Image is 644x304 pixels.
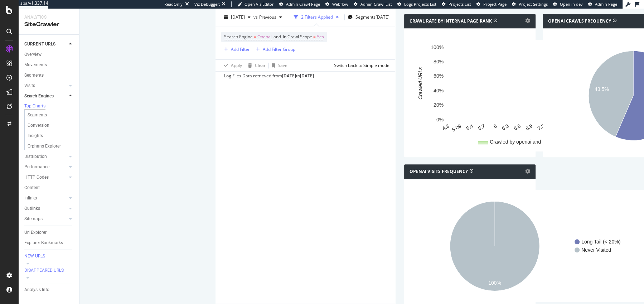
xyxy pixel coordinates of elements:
h4: openai Crawls Frequency [548,18,611,25]
span: = [313,34,316,40]
text: 40% [434,88,444,93]
text: 60% [434,73,444,79]
div: Clear [255,62,266,68]
a: Projects List [442,1,471,7]
h4: openai Visits Frequency [410,168,468,175]
span: vs [253,14,259,20]
a: Project Page [476,1,507,7]
a: Top Charts [24,103,74,110]
div: 2 Filters Applied [301,14,333,20]
text: 100% [488,280,501,285]
div: Distribution [24,153,47,160]
div: Inlinks [24,194,37,202]
text: 0% [436,116,444,122]
button: [DATE] [221,11,253,23]
div: Viz Debugger: [194,1,220,7]
div: Insights [28,132,43,140]
a: Inlinks [24,194,67,202]
text: Crawled by openai and Botify [490,139,555,145]
div: Url Explorer [24,229,47,236]
div: [DATE] [282,73,296,79]
a: Distribution [24,153,67,160]
a: Orphans Explorer [28,143,74,150]
div: SiteCrawler [24,20,73,29]
a: Search Engines [24,92,67,100]
div: [DATE] [300,73,314,79]
div: Add Filter Group [263,46,295,52]
div: Add Filter [231,46,250,52]
span: In Crawl Scope [283,34,312,40]
div: Segments [24,72,44,79]
div: [DATE] [376,14,389,20]
a: Overview [24,51,74,58]
a: DISAPPEARED URLS [24,267,74,274]
div: Analysis Info [24,286,49,294]
span: Previous [259,14,276,20]
span: 2025 Sep. 1st [231,14,245,20]
div: Outlinks [24,205,40,212]
a: Outlinks [24,205,67,212]
button: 2 Filters Applied [291,11,342,23]
div: Log Files Data retrieved from to [224,73,314,79]
span: Yes [317,32,324,42]
a: Project Settings [512,1,548,7]
div: HTTP Codes [24,174,49,181]
a: NEW URLS [24,253,74,260]
i: Options [525,169,530,174]
text: 100% [431,44,444,50]
a: Performance [24,163,67,171]
span: Open in dev [560,1,583,7]
span: Webflow [332,1,348,7]
text: 6.9 [524,123,533,131]
a: Visits [24,82,67,90]
text: Long Tail (< 20%) [581,239,620,245]
a: Logs Projects List [397,1,436,7]
span: = [254,34,256,40]
span: Project Page [483,1,507,7]
div: Analytics [24,14,73,20]
a: Segments [28,111,74,119]
div: Explorer Bookmarks [24,239,63,247]
span: Logs Projects List [404,1,436,7]
a: Open in dev [553,1,583,7]
span: Admin Crawl Page [286,1,320,7]
div: Performance [24,163,49,171]
button: Segments[DATE] [348,11,389,23]
text: 20% [434,102,444,108]
a: Webflow [325,1,348,7]
button: Add Filter [221,45,250,54]
button: Save [269,60,287,71]
text: 43.5% [594,86,609,92]
div: Save [278,62,287,68]
div: Segments [28,111,47,119]
div: Top Charts [24,103,45,109]
a: Analysis Info [24,286,74,294]
div: Movements [24,61,47,69]
div: ReadOnly: [164,1,184,7]
a: Segments [24,72,74,79]
div: Visits [24,82,35,90]
div: Apply [231,62,242,68]
a: Conversion [28,122,74,129]
a: Content [24,184,74,192]
button: Apply [221,60,242,71]
span: Search Engine [224,34,253,40]
a: Sitemaps [24,215,67,223]
span: Admin Page [595,1,617,7]
div: DISAPPEARED URLS [24,267,64,274]
span: Openai [257,32,272,42]
div: Conversion [28,122,49,129]
text: 6 [493,123,498,129]
text: 4.8 [441,123,450,131]
span: Open Viz Editor [244,1,274,7]
h4: Crawl Rate By Internal Page Rank [410,18,492,25]
button: Add Filter Group [253,45,295,54]
a: Open Viz Editor [237,1,274,7]
button: Switch back to Simple mode [331,60,389,71]
button: Clear [245,60,266,71]
text: Never Visited [581,247,611,253]
a: Admin Crawl List [354,1,392,7]
div: CURRENT URLS [24,40,55,48]
a: Admin Crawl Page [279,1,320,7]
i: Options [525,18,530,23]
